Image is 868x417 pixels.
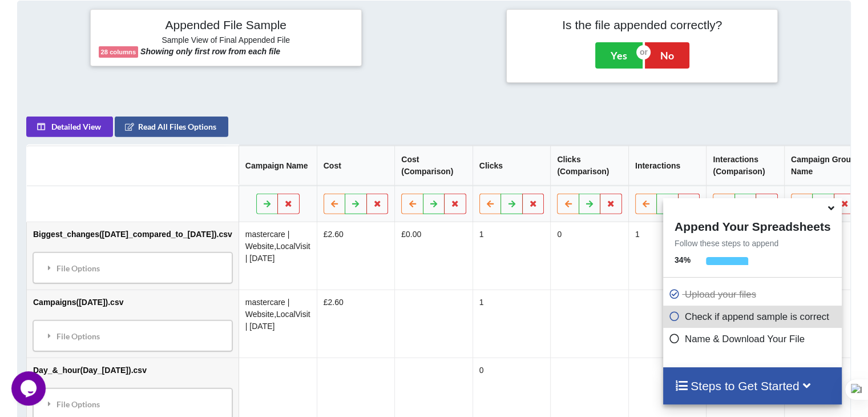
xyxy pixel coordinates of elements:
[669,287,839,302] p: Upload your files
[595,42,643,69] button: Yes
[317,222,395,290] td: £2.60
[473,290,551,358] td: 1
[675,255,691,264] b: 34 %
[239,290,317,358] td: mastercare | Website,LocalVisit | [DATE]
[27,222,239,290] td: Biggest_changes([DATE]_compared_to_[DATE]).csv
[706,146,784,186] th: Interactions (Comparison)
[473,222,551,290] td: 1
[628,222,706,290] td: 1
[37,256,229,280] div: File Options
[645,42,689,69] button: No
[669,310,839,324] p: Check if append sample is correct
[26,117,113,137] button: Detailed View
[37,324,229,348] div: File Options
[628,146,706,186] th: Interactions
[239,222,317,290] td: mastercare | Website,LocalVisit | [DATE]
[37,392,229,416] div: File Options
[663,238,842,249] p: Follow these steps to append
[239,146,317,186] th: Campaign Name
[669,332,839,346] p: Name & Download Your File
[663,216,842,234] h4: Append Your Spreadsheets
[115,117,228,137] button: Read All Files Options
[101,49,136,55] b: 28 columns
[394,222,473,290] td: £0.00
[784,146,862,186] th: Campaign Group Name
[140,47,280,56] b: Showing only first row from each file
[99,35,353,47] h6: Sample View of Final Appended File
[473,146,551,186] th: Clicks
[11,371,48,406] iframe: chat widget
[675,379,830,393] h4: Steps to Get Started
[394,146,473,186] th: Cost (Comparison)
[27,290,239,358] td: Campaigns([DATE]).csv
[317,290,395,358] td: £2.60
[515,18,769,32] h4: Is the file appended correctly?
[99,18,353,34] h4: Appended File Sample
[550,146,628,186] th: Clicks (Comparison)
[550,222,628,290] td: 0
[317,146,395,186] th: Cost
